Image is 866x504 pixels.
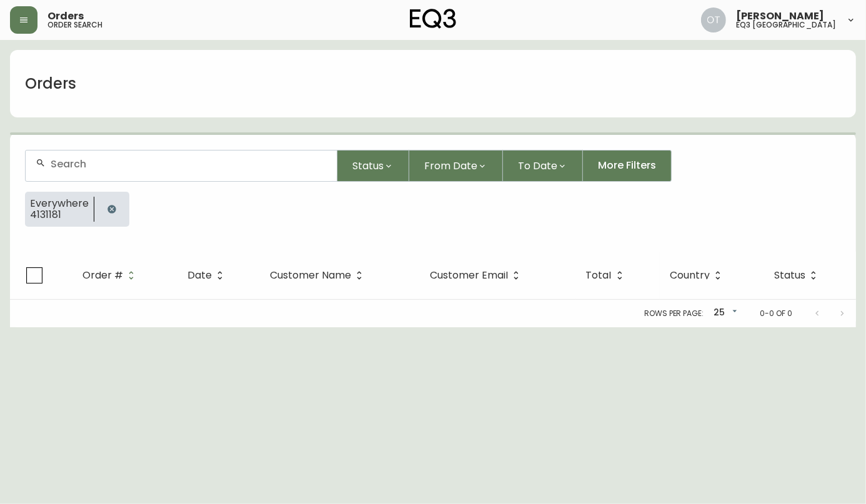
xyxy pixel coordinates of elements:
[337,150,409,182] button: Status
[670,272,710,279] span: Country
[187,270,228,281] span: Date
[82,272,123,279] span: Order #
[586,272,612,279] span: Total
[30,198,89,209] span: Everywhere
[270,272,351,279] span: Customer Name
[736,11,824,21] span: [PERSON_NAME]
[47,11,84,21] span: Orders
[644,308,704,319] p: Rows per page:
[518,158,557,174] span: To Date
[701,7,726,32] img: 5d4d18d254ded55077432b49c4cb2919
[774,272,805,279] span: Status
[503,150,583,182] button: To Date
[47,21,102,29] h5: order search
[424,158,477,174] span: From Date
[270,270,367,281] span: Customer Name
[352,158,384,174] span: Status
[598,159,656,172] span: More Filters
[583,150,672,182] button: More Filters
[709,303,740,324] div: 25
[410,9,456,29] img: logo
[430,270,524,281] span: Customer Email
[30,209,89,220] span: 4131181
[82,270,139,281] span: Order #
[760,308,792,319] p: 0-0 of 0
[774,270,822,281] span: Status
[409,150,503,182] button: From Date
[25,73,76,94] h1: Orders
[430,272,508,279] span: Customer Email
[670,270,726,281] span: Country
[51,158,327,170] input: Search
[586,270,628,281] span: Total
[187,272,212,279] span: Date
[736,21,836,29] h5: eq3 [GEOGRAPHIC_DATA]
